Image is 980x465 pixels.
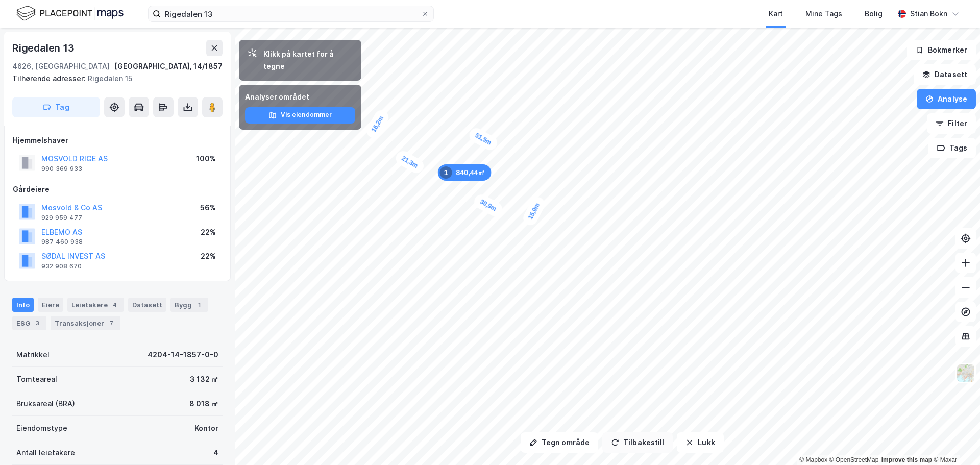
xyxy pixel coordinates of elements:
[16,373,57,385] div: Tomteareal
[148,349,218,361] div: 4204-14-1857-0-0
[917,89,976,109] button: Analyse
[438,164,492,181] div: Map marker
[805,8,842,20] div: Mine Tags
[467,126,500,153] div: Map marker
[907,40,976,60] button: Bokmerker
[161,6,421,21] input: Søk på adresse, matrikkel, gårdeiere, leietakere eller personer
[602,432,673,453] button: Tilbakestill
[41,238,83,246] div: 987 460 938
[12,60,110,72] div: 4626, [GEOGRAPHIC_DATA]
[956,363,975,383] img: Z
[914,64,976,85] button: Datasett
[194,300,204,310] div: 1
[521,194,547,227] div: Map marker
[881,456,932,463] a: Improve this map
[799,456,827,463] a: Mapbox
[13,183,222,195] div: Gårdeiere
[245,91,355,103] div: Analyser området
[677,432,723,453] button: Lukk
[32,318,42,328] div: 3
[128,298,166,312] div: Datasett
[245,107,355,124] button: Vis eiendommer
[114,60,223,72] div: [GEOGRAPHIC_DATA], 14/1857
[16,349,50,361] div: Matrikkel
[364,108,391,140] div: Map marker
[200,202,216,214] div: 56%
[213,447,218,459] div: 4
[12,97,100,117] button: Tag
[12,72,214,85] div: Rigedalen 15
[51,316,120,330] div: Transaksjoner
[12,40,77,56] div: Rigedalen 13
[13,134,222,146] div: Hjemmelshaver
[106,318,116,328] div: 7
[865,8,883,20] div: Bolig
[189,398,218,410] div: 8 018 ㎡
[12,74,88,83] span: Tilhørende adresser:
[41,214,82,222] div: 929 959 477
[928,138,976,158] button: Tags
[769,8,783,20] div: Kart
[196,153,216,165] div: 100%
[394,149,426,176] div: Map marker
[521,432,598,453] button: Tegn område
[16,447,75,459] div: Antall leietakere
[194,422,218,434] div: Kontor
[929,416,980,465] div: Kontrollprogram for chat
[829,456,879,463] a: OpenStreetMap
[67,298,124,312] div: Leietakere
[110,300,120,310] div: 4
[440,166,452,179] div: 1
[16,422,67,434] div: Eiendomstype
[190,373,218,385] div: 3 132 ㎡
[910,8,947,20] div: Stian Bokn
[16,398,75,410] div: Bruksareal (BRA)
[12,316,46,330] div: ESG
[201,250,216,262] div: 22%
[263,48,353,72] div: Klikk på kartet for å tegne
[38,298,63,312] div: Eiere
[16,5,124,22] img: logo.f888ab2527a4732fd821a326f86c7f29.svg
[41,262,82,271] div: 932 908 670
[41,165,82,173] div: 990 369 933
[201,226,216,238] div: 22%
[472,192,504,218] div: Map marker
[929,416,980,465] iframe: Chat Widget
[170,298,208,312] div: Bygg
[12,298,34,312] div: Info
[927,113,976,134] button: Filter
